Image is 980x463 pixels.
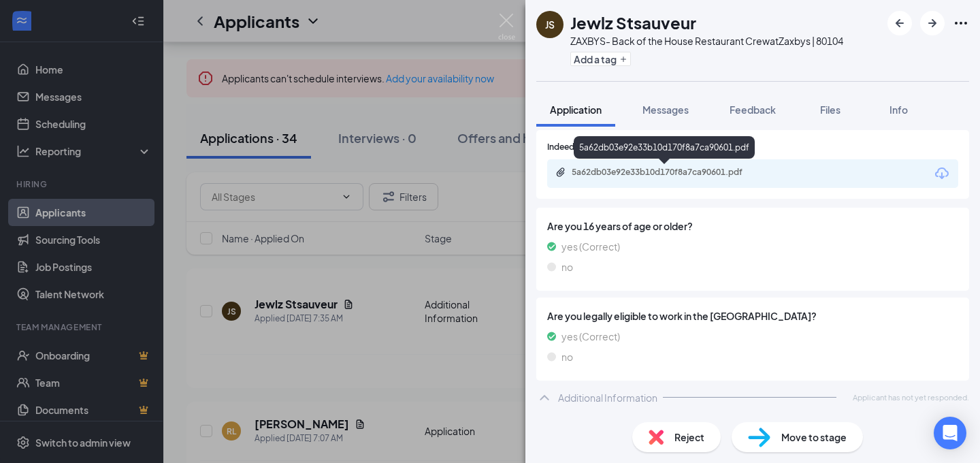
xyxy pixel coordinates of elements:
div: Additional Information [558,391,657,404]
span: yes (Correct) [561,239,620,254]
div: JS [545,18,555,31]
h1: Jewlz Stsauveur [570,11,696,34]
span: Messages [642,103,689,116]
svg: Paperclip [555,167,566,178]
span: Reject [674,430,704,445]
a: Paperclip5a62db03e92e33b10d170f8a7ca90601.pdf [555,167,776,180]
div: 5a62db03e92e33b10d170f8a7ca90601.pdf [572,167,762,178]
div: Open Intercom Messenger [934,417,966,449]
span: Files [820,103,840,116]
svg: ArrowRight [924,15,941,31]
span: Are you 16 years of age or older? [547,219,958,234]
span: Are you legally eligible to work in the [GEOGRAPHIC_DATA]? [547,308,958,323]
span: Move to stage [781,430,847,445]
div: ZAXBYS- Back of the House Restaurant Crew at Zaxbys | 80104 [570,34,843,48]
svg: Ellipses [953,15,969,31]
button: ArrowRight [920,11,945,35]
button: ArrowLeftNew [887,11,912,35]
span: yes (Correct) [561,329,620,344]
span: Info [889,103,908,116]
div: 5a62db03e92e33b10d170f8a7ca90601.pdf [574,136,755,159]
svg: Download [934,165,950,182]
svg: Plus [619,55,627,63]
span: Feedback [730,103,776,116]
span: Application [550,103,602,116]
svg: ChevronUp [536,389,553,406]
svg: ArrowLeftNew [892,15,908,31]
button: PlusAdd a tag [570,52,631,66]
span: no [561,259,573,274]
span: Indeed Resume [547,141,607,154]
span: no [561,349,573,364]
span: Applicant has not yet responded. [853,392,969,403]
